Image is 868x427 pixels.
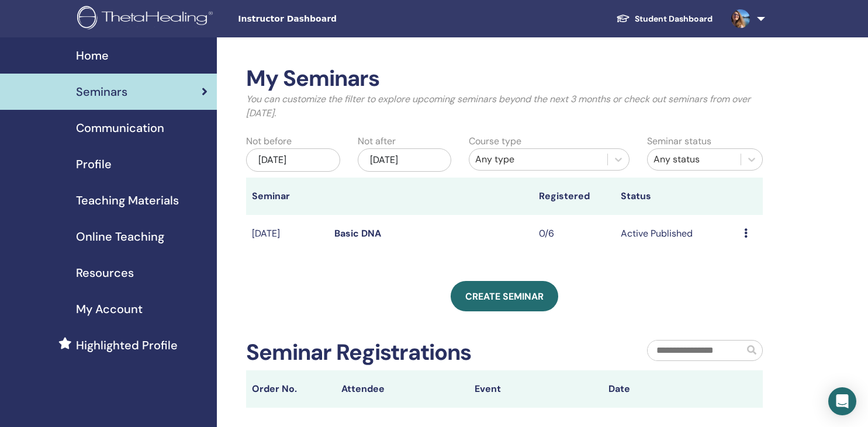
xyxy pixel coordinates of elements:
th: Event [469,370,603,408]
td: [DATE] [246,215,328,253]
label: Not after [358,134,396,148]
th: Attendee [336,370,469,408]
th: Registered [533,178,615,215]
a: Create seminar [451,281,558,311]
div: Any type [475,152,601,166]
span: Resources [76,264,134,282]
div: Open Intercom Messenger [828,387,856,415]
div: Any status [653,152,735,166]
div: [DATE] [358,148,451,172]
span: Seminars [76,83,127,100]
img: logo.png [77,6,217,32]
span: Teaching Materials [76,192,179,209]
label: Seminar status [647,134,711,148]
img: default.jpg [731,9,750,28]
div: [DATE] [246,148,340,172]
span: Online Teaching [76,228,164,245]
td: Active Published [615,215,738,253]
span: Profile [76,155,112,173]
th: Status [615,178,738,215]
span: Instructor Dashboard [238,13,413,25]
td: 0/6 [533,215,615,253]
h2: My Seminars [246,65,763,92]
h2: Seminar Registrations [246,339,471,366]
th: Date [603,370,736,408]
span: Communication [76,119,164,137]
span: Home [76,47,109,64]
th: Seminar [246,178,328,215]
a: Basic DNA [334,227,381,239]
th: Order No. [246,370,335,408]
a: Student Dashboard [607,8,722,30]
label: Course type [469,134,521,148]
p: You can customize the filter to explore upcoming seminars beyond the next 3 months or check out s... [246,92,763,120]
span: Highlighted Profile [76,336,178,354]
span: Create seminar [465,290,544,303]
span: My Account [76,300,143,318]
img: graduation-cap-white.svg [616,13,630,23]
label: Not before [246,134,292,148]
